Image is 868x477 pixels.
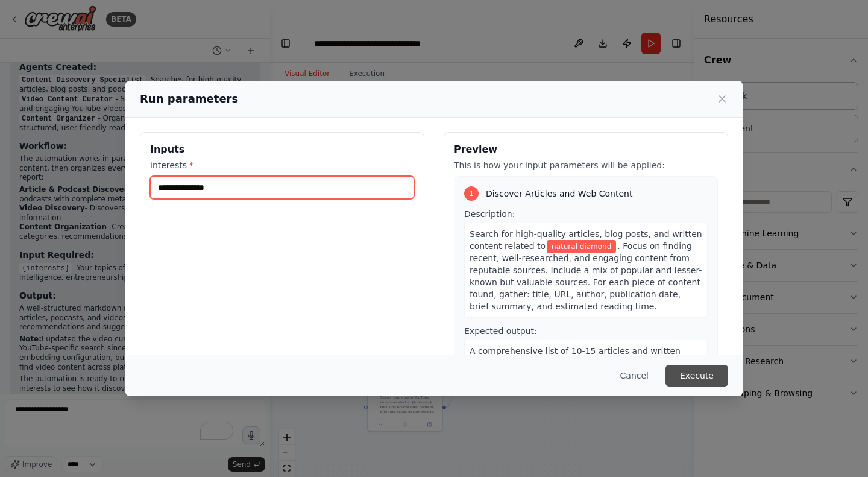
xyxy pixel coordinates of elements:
button: Execute [665,365,728,387]
button: Cancel [611,365,658,387]
p: This is how your input parameters will be applied: [454,159,718,171]
span: Discover Articles and Web Content [486,188,632,200]
span: Description: [464,209,515,219]
span: A comprehensive list of 10-15 articles and written content pieces with complete metadata includin... [470,346,688,404]
span: Expected output: [464,326,537,336]
h3: Inputs [150,142,414,157]
h3: Preview [454,142,718,157]
h2: Run parameters [140,90,238,107]
div: 1 [464,186,479,201]
span: Search for high-quality articles, blog posts, and written content related to [470,229,702,251]
label: interests [150,159,414,171]
span: Variable: interests [547,240,616,253]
